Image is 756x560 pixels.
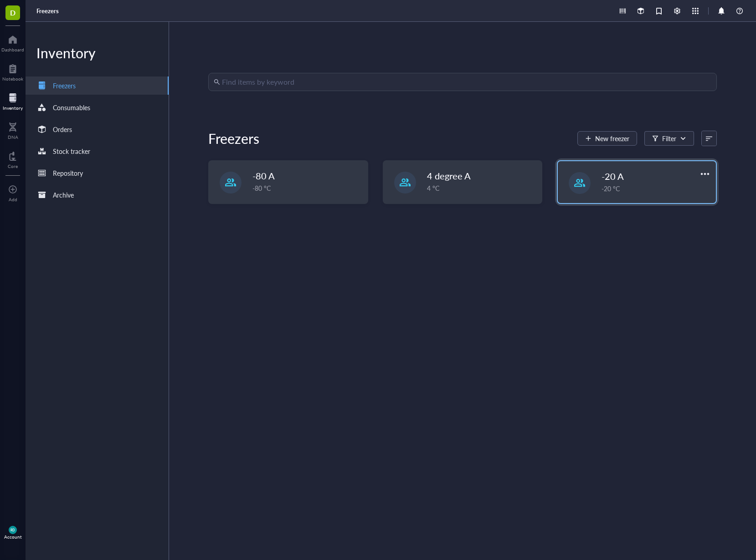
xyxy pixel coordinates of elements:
[602,183,710,193] div: -20 °C
[8,120,18,140] a: DNA
[26,98,169,117] a: Consumables
[53,168,83,178] div: Repository
[252,183,362,193] div: -80 °C
[53,102,90,112] div: Consumables
[8,163,18,169] div: Core
[3,105,23,111] div: Inventory
[8,149,18,169] a: Core
[2,76,23,81] div: Notebook
[26,44,169,62] div: Inventory
[252,169,275,182] span: -80 A
[4,534,22,540] div: Account
[26,142,169,160] a: Stock tracker
[427,183,537,193] div: 4 °C
[26,120,169,138] a: Orders
[53,81,76,91] div: Freezers
[10,528,15,532] span: RD
[36,7,61,15] a: Freezers
[662,133,676,143] div: Filter
[595,135,629,142] span: New freezer
[8,134,18,140] div: DNA
[1,32,24,52] a: Dashboard
[602,170,624,183] span: -20 A
[2,61,23,81] a: Notebook
[427,169,471,182] span: 4 degree A
[26,76,169,95] a: Freezers
[9,197,17,202] div: Add
[577,131,637,146] button: New freezer
[26,164,169,182] a: Repository
[53,146,90,156] div: Stock tracker
[1,47,24,52] div: Dashboard
[53,190,74,200] div: Archive
[10,7,15,18] span: D
[3,91,23,111] a: Inventory
[26,186,169,204] a: Archive
[208,129,259,148] div: Freezers
[53,124,72,134] div: Orders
